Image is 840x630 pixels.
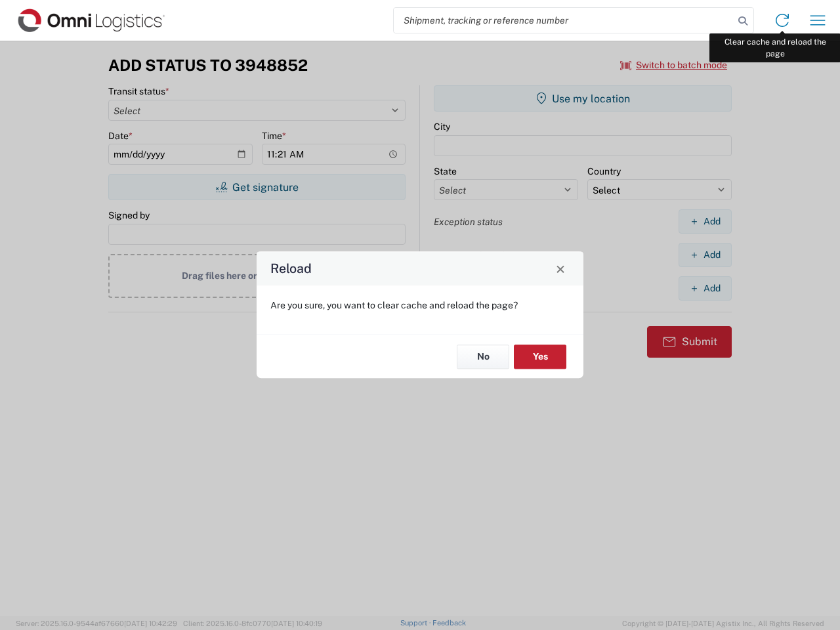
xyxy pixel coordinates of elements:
button: Yes [514,345,566,369]
input: Shipment, tracking or reference number [394,8,734,33]
button: Close [551,259,570,278]
button: No [457,345,509,369]
h4: Reload [270,259,312,278]
p: Are you sure, you want to clear cache and reload the page? [270,299,570,311]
